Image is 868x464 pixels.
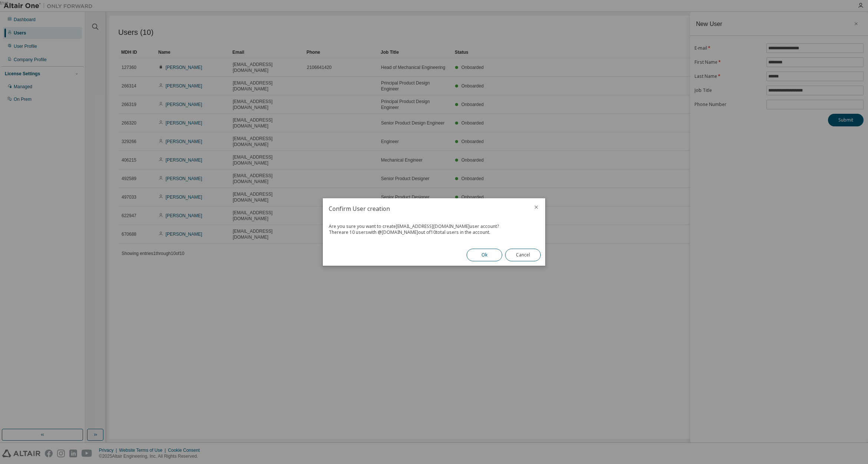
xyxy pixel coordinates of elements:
button: close [533,204,539,210]
button: Ok [467,249,502,261]
div: Are you sure you want to create [EMAIL_ADDRESS][DOMAIN_NAME] user account? [329,223,539,229]
button: Cancel [505,249,541,261]
h2: Confirm User creation [323,198,527,219]
div: There are 10 users with @ [DOMAIN_NAME] out of 10 total users in the account. [329,229,539,235]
